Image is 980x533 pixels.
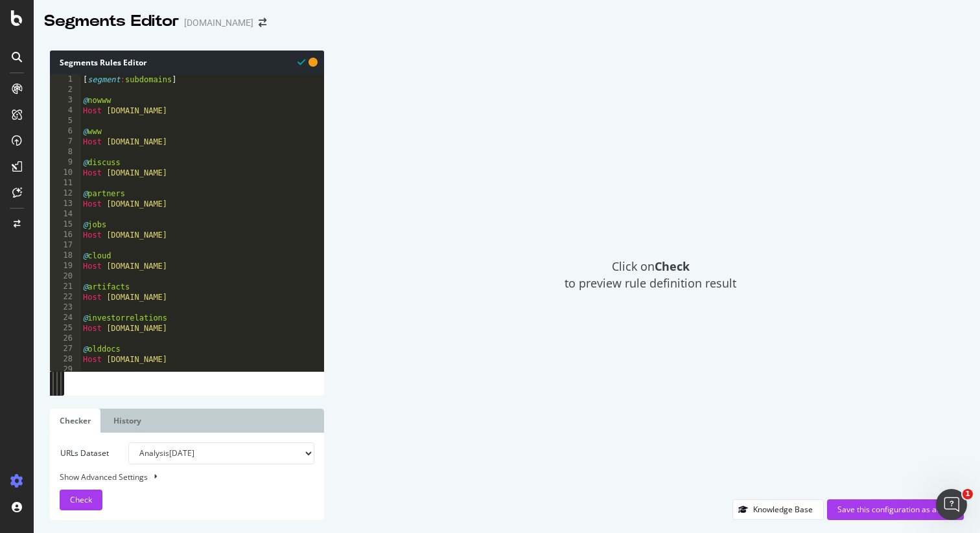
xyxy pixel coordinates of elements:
span: Syntax is valid [297,56,305,68]
div: 8 [50,147,81,157]
div: 20 [50,271,81,282]
div: 14 [50,209,81,220]
div: 21 [50,282,81,292]
span: Click on to preview rule definition result [565,258,736,291]
div: Segments Editor [44,10,179,32]
button: Save this configuration as active [827,499,964,520]
div: 16 [50,230,81,240]
span: 1 [962,489,973,499]
a: History [104,409,151,433]
div: 19 [50,261,81,271]
div: 13 [50,199,81,209]
div: 23 [50,302,81,313]
div: 1 [50,74,81,85]
div: 22 [50,292,81,302]
a: Checker [50,409,100,433]
div: Knowledge Base [753,504,813,515]
div: Show Advanced Settings [50,471,305,483]
div: 5 [50,116,81,126]
div: 28 [50,354,81,365]
div: 29 [50,365,81,375]
span: Check [70,494,92,505]
strong: Check [655,258,690,274]
button: Check [60,490,102,510]
div: 18 [50,251,81,261]
div: 4 [50,106,81,116]
div: 25 [50,323,81,334]
label: URLs Dataset [50,442,119,464]
div: 11 [50,178,81,188]
div: 15 [50,220,81,230]
div: 17 [50,240,81,251]
div: Save this configuration as active [837,504,953,515]
div: 7 [50,137,81,147]
div: arrow-right-arrow-left [259,18,266,27]
div: 10 [50,168,81,178]
span: You have unsaved modifications [309,56,318,68]
div: 9 [50,157,81,168]
div: 24 [50,313,81,323]
div: 6 [50,126,81,137]
div: 3 [50,95,81,106]
div: [DOMAIN_NAME] [184,16,253,29]
a: Knowledge Base [732,504,824,515]
button: Knowledge Base [732,499,824,520]
iframe: Intercom live chat [936,489,967,520]
div: 12 [50,188,81,199]
div: 26 [50,334,81,344]
div: Segments Rules Editor [50,51,324,74]
div: 27 [50,344,81,354]
div: 2 [50,85,81,95]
